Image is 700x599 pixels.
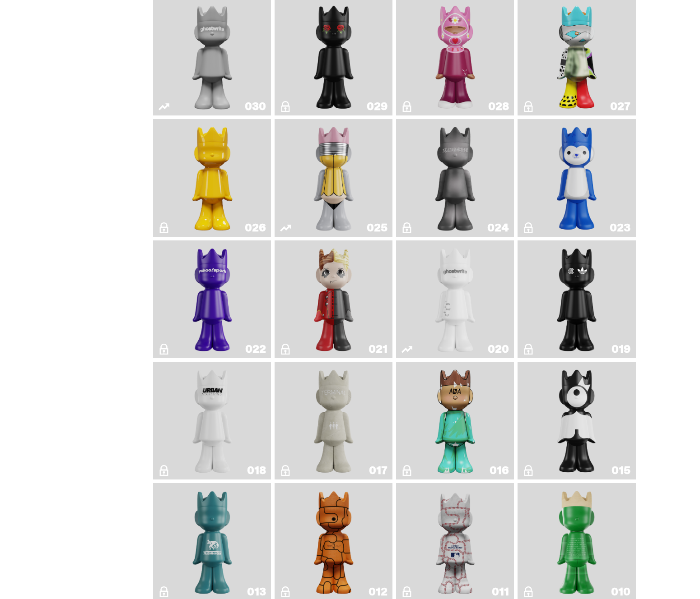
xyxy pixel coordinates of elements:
[553,244,601,355] img: Year of the Dragon
[523,123,630,233] a: Squish
[280,487,387,597] a: Basketball
[310,365,358,476] img: Terminal 27
[280,1,387,112] a: Landon
[553,123,601,233] img: Squish
[488,344,509,355] div: 020
[523,244,630,355] a: Year of the Dragon
[424,244,486,355] img: ghost
[188,365,236,476] img: U.N. (Black & White)
[310,1,358,112] img: Landon
[553,365,601,476] img: Quest
[188,244,236,355] img: Yahoo!
[247,465,266,476] div: 018
[303,123,365,233] img: No. 2 Pencil
[369,344,387,355] div: 021
[431,365,479,476] img: ALBA
[247,586,266,597] div: 013
[369,586,387,597] div: 012
[401,123,509,233] a: Alchemist
[159,487,266,597] a: Trash
[367,222,387,233] div: 025
[424,123,486,233] img: Alchemist
[310,244,358,355] img: Magic Man
[159,1,266,112] a: One
[611,465,630,476] div: 015
[245,344,266,355] div: 022
[401,244,509,355] a: ghost
[280,365,387,476] a: Terminal 27
[159,123,266,233] a: Schrödinger's ghost: New Dawn
[367,101,387,112] div: 029
[523,365,630,476] a: Quest
[610,222,630,233] div: 023
[401,487,509,597] a: Baseball
[490,465,509,476] div: 016
[310,487,358,597] img: Basketball
[401,365,509,476] a: ALBA
[523,1,630,112] a: What The MSCHF
[159,244,266,355] a: Yahoo!
[553,1,601,112] img: What The MSCHF
[280,123,387,233] a: No. 2 Pencil
[553,487,601,597] img: JFG
[369,465,387,476] div: 017
[188,487,236,597] img: Trash
[611,586,630,597] div: 010
[401,1,509,112] a: Grand Prix
[280,244,387,355] a: Magic Man
[487,222,509,233] div: 024
[245,101,266,112] div: 030
[488,101,509,112] div: 028
[492,586,509,597] div: 011
[159,365,266,476] a: U.N. (Black & White)
[181,1,243,112] img: One
[523,487,630,597] a: JFG
[181,123,243,233] img: Schrödinger's ghost: New Dawn
[611,344,630,355] div: 019
[432,487,479,597] img: Baseball
[245,222,266,233] div: 026
[431,1,479,112] img: Grand Prix
[610,101,630,112] div: 027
